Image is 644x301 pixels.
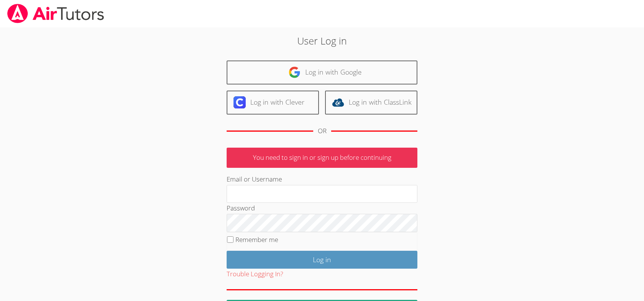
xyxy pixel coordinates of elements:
[227,251,417,269] input: Log in
[227,204,255,212] label: Password
[227,148,417,168] p: You need to sign in or sign up before continuing
[6,4,105,23] img: airtutors_banner-c4298cdbf04f3fff15de1276eac7730deb9818008684d7c2e4769d2f7ddbe033.png
[288,66,301,78] img: google-logo-50288ca7cdecda66e5e0955fdab243c47b7ad437acaf1139b6f446037453330a.svg
[227,91,319,115] a: Log in with Clever
[318,126,327,137] div: OR
[227,175,282,183] label: Email or Username
[235,235,278,244] label: Remember me
[148,33,496,48] h2: User Log in
[325,91,417,115] a: Log in with ClassLink
[332,96,344,108] img: classlink-logo-d6bb404cc1216ec64c9a2012d9dc4662098be43eaf13dc465df04b49fa7ab582.svg
[227,269,283,280] button: Trouble Logging In?
[233,96,246,108] img: clever-logo-6eab21bc6e7a338710f1a6ff85c0baf02591cd810cc4098c63d3a4b26e2feb20.svg
[227,61,417,84] a: Log in with Google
